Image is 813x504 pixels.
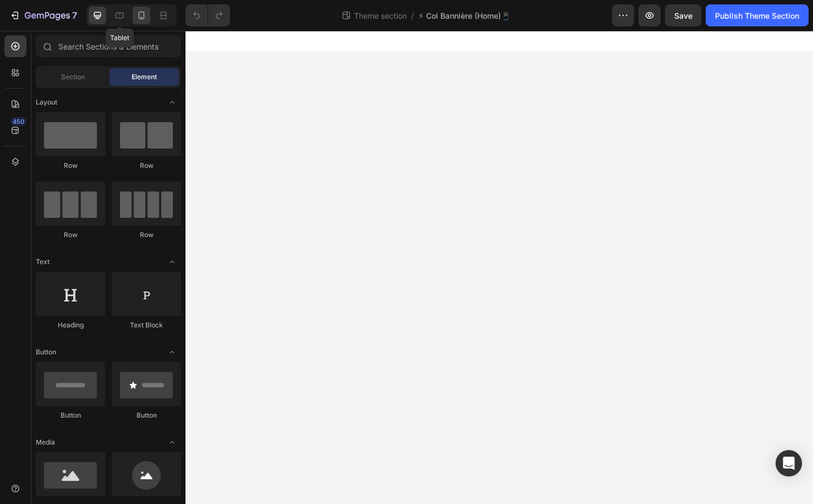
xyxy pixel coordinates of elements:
[112,410,181,420] div: Button
[36,97,57,107] span: Layout
[36,437,55,447] span: Media
[36,410,105,420] div: Button
[674,11,692,20] span: Save
[185,31,813,504] iframe: Design area
[72,9,77,22] p: 7
[4,4,82,26] button: 7
[36,161,105,171] div: Row
[163,94,181,111] span: Toggle open
[112,320,181,330] div: Text Block
[36,320,105,330] div: Heading
[36,257,50,267] span: Text
[715,10,799,21] div: Publish Theme Section
[185,4,230,26] div: Undo/Redo
[418,10,510,21] span: ⚡ Col Bannière (Home)📱
[163,343,181,361] span: Toggle open
[36,347,56,357] span: Button
[36,35,181,57] input: Search Sections & Elements
[132,72,157,82] span: Element
[163,253,181,271] span: Toggle open
[112,230,181,240] div: Row
[112,161,181,171] div: Row
[10,117,26,126] div: 450
[352,10,409,21] span: Theme section
[665,4,701,26] button: Save
[776,450,802,476] div: Open Intercom Messenger
[411,10,414,21] span: /
[61,72,85,82] span: Section
[706,4,809,26] button: Publish Theme Section
[163,434,181,451] span: Toggle open
[36,230,105,240] div: Row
